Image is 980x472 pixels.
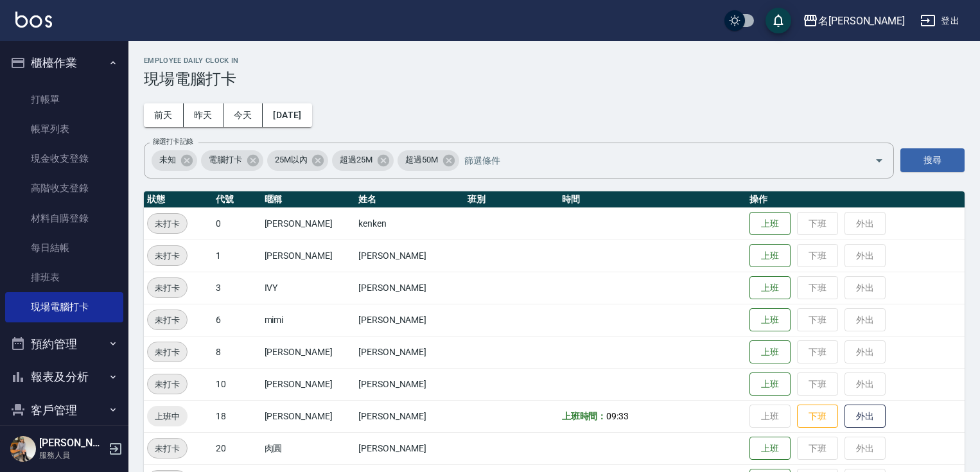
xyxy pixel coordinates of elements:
a: 打帳單 [5,85,123,114]
button: 上班 [749,276,791,300]
td: [PERSON_NAME] [261,207,355,240]
td: 18 [213,400,261,432]
span: 未打卡 [148,313,187,327]
th: 代號 [213,191,261,208]
th: 姓名 [355,191,464,208]
span: 未打卡 [148,249,187,263]
button: save [766,8,791,33]
td: 20 [213,432,261,464]
td: mimi [261,304,355,336]
th: 狀態 [144,191,213,208]
button: 名[PERSON_NAME] [798,8,910,34]
td: [PERSON_NAME] [355,336,464,368]
td: [PERSON_NAME] [261,240,355,272]
button: 上班 [749,212,791,236]
td: [PERSON_NAME] [355,240,464,272]
a: 現場電腦打卡 [5,292,123,322]
th: 班別 [464,191,558,208]
p: 服務人員 [39,450,105,461]
td: 10 [213,368,261,400]
button: 預約管理 [5,328,123,361]
h3: 現場電腦打卡 [144,70,965,88]
a: 材料自購登錄 [5,204,123,233]
button: 報表及分析 [5,360,123,394]
span: 未打卡 [148,345,187,359]
button: Open [869,150,889,171]
button: 登出 [915,9,965,33]
b: 上班時間： [562,411,607,421]
span: 電腦打卡 [201,153,250,166]
span: 25M以內 [267,153,315,166]
button: 前天 [144,103,184,127]
button: 櫃檯作業 [5,46,123,80]
div: 25M以內 [267,150,329,171]
td: [PERSON_NAME] [355,368,464,400]
button: 昨天 [184,103,223,127]
span: 未打卡 [148,217,187,231]
h5: [PERSON_NAME] [39,437,105,450]
span: 未打卡 [148,378,187,391]
img: Person [10,436,36,462]
a: 高階收支登錄 [5,173,123,203]
input: 篩選條件 [461,149,852,171]
img: Logo [15,12,52,28]
button: 上班 [749,244,791,268]
td: [PERSON_NAME] [355,304,464,336]
span: 未打卡 [148,281,187,295]
label: 篩選打卡記錄 [153,137,193,146]
a: 帳單列表 [5,114,123,144]
button: 上班 [749,437,791,460]
span: 超過25M [332,153,380,166]
td: 8 [213,336,261,368]
div: 超過25M [332,150,394,171]
span: 未打卡 [148,442,187,455]
td: 3 [213,272,261,304]
td: [PERSON_NAME] [261,400,355,432]
td: [PERSON_NAME] [261,368,355,400]
a: 排班表 [5,263,123,292]
th: 時間 [559,191,747,208]
td: kenken [355,207,464,240]
a: 現金收支登錄 [5,144,123,173]
button: 上班 [749,308,791,332]
h2: Employee Daily Clock In [144,57,965,65]
span: 09:33 [606,411,629,421]
div: 名[PERSON_NAME] [818,13,905,29]
div: 未知 [152,150,197,171]
td: [PERSON_NAME] [355,432,464,464]
button: 上班 [749,372,791,396]
button: 外出 [844,405,886,428]
td: IVY [261,272,355,304]
td: 0 [213,207,261,240]
a: 每日結帳 [5,233,123,263]
td: 6 [213,304,261,336]
td: 1 [213,240,261,272]
th: 操作 [746,191,965,208]
span: 超過50M [398,153,446,166]
td: [PERSON_NAME] [355,272,464,304]
button: 上班 [749,340,791,364]
td: [PERSON_NAME] [355,400,464,432]
div: 超過50M [398,150,459,171]
button: [DATE] [263,103,311,127]
button: 客戶管理 [5,394,123,427]
button: 搜尋 [900,148,965,172]
td: [PERSON_NAME] [261,336,355,368]
th: 暱稱 [261,191,355,208]
span: 上班中 [147,410,188,423]
td: 肉圓 [261,432,355,464]
div: 電腦打卡 [201,150,263,171]
span: 未知 [152,153,184,166]
button: 今天 [223,103,263,127]
button: 下班 [797,405,838,428]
